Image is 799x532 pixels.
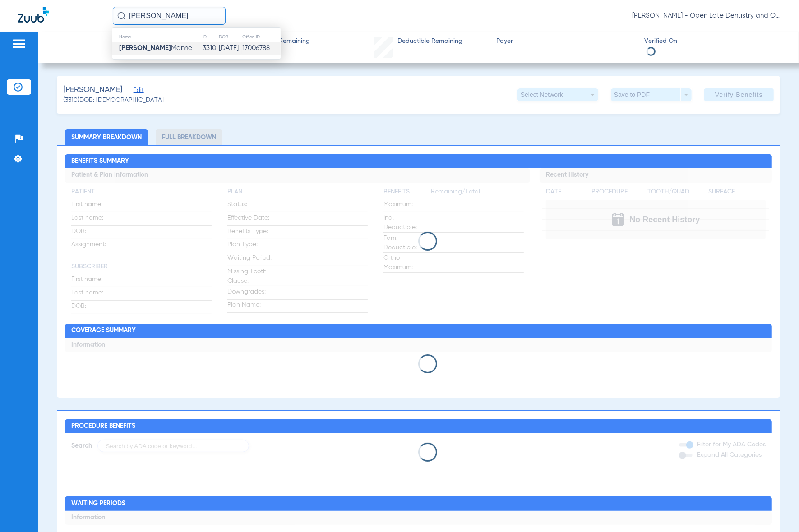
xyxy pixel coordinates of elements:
h2: Procedure Benefits [65,419,772,434]
span: [PERSON_NAME] [63,84,122,96]
th: Office ID [242,32,281,42]
td: 3310 [202,42,218,55]
span: Benefits Remaining [254,37,310,46]
span: Edit [134,87,142,96]
td: 17006788 [242,42,281,55]
img: hamburger-icon [12,38,26,49]
strong: [PERSON_NAME] [119,45,171,51]
span: Payer [496,37,636,46]
iframe: Chat Widget [754,489,799,532]
span: Manne [119,45,192,51]
img: Search Icon [117,12,125,20]
h2: Benefits Summary [65,154,772,169]
li: Full Breakdown [156,129,222,145]
span: Deductible Remaining [397,37,462,46]
span: Verified On [644,37,784,46]
th: ID [202,32,218,42]
th: Name [112,32,202,42]
h2: Coverage Summary [65,324,772,338]
span: (3310) DOB: [DEMOGRAPHIC_DATA] [63,96,164,105]
li: Summary Breakdown [65,129,148,145]
h2: Waiting Periods [65,496,772,511]
span: [PERSON_NAME] - Open Late Dentistry and Orthodontics [632,11,781,20]
input: Search for patients [113,7,226,25]
td: [DATE] [218,42,242,55]
th: DOB [218,32,242,42]
img: Zuub Logo [18,7,49,23]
